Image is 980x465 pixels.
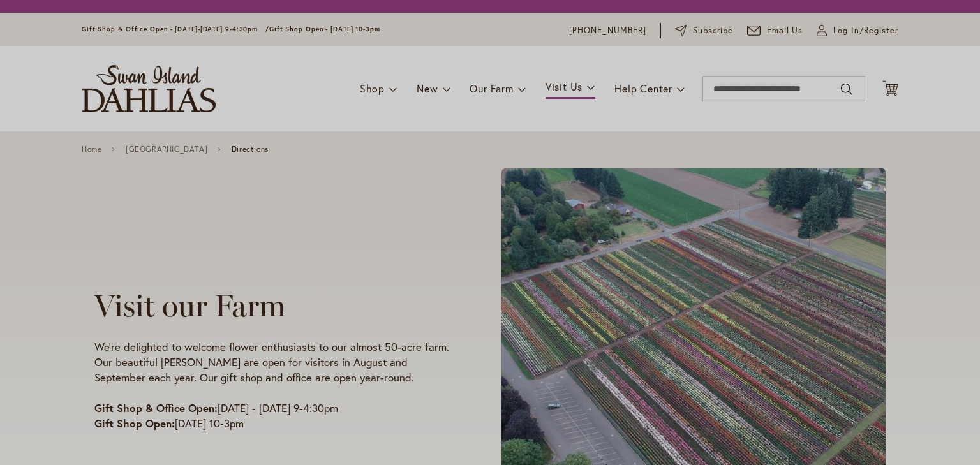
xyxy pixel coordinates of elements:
[675,24,733,37] a: Subscribe
[614,82,672,95] span: Help Center
[94,401,453,431] p: [DATE] - [DATE] 9-4:30pm [DATE] 10-3pm
[94,339,453,385] p: We're delighted to welcome flower enthusiasts to our almost 50-acre farm. Our beautiful [PERSON_N...
[817,24,898,37] a: Log In/Register
[569,24,646,37] a: [PHONE_NUMBER]
[747,24,803,37] a: Email Us
[767,24,803,37] span: Email Us
[470,82,513,95] span: Our Farm
[94,288,453,323] h1: Visit our Farm
[126,145,207,154] a: [GEOGRAPHIC_DATA]
[82,25,269,33] span: Gift Shop & Office Open - [DATE]-[DATE] 9-4:30pm /
[360,82,385,95] span: Shop
[833,24,898,37] span: Log In/Register
[546,80,583,93] span: Visit Us
[693,24,733,37] span: Subscribe
[417,82,438,95] span: New
[269,25,380,33] span: Gift Shop Open - [DATE] 10-3pm
[841,79,852,100] button: Search
[94,401,218,415] strong: Gift Shop & Office Open:
[82,145,101,154] a: Home
[82,65,216,112] a: store logo
[94,416,175,431] strong: Gift Shop Open:
[232,145,269,154] span: Directions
